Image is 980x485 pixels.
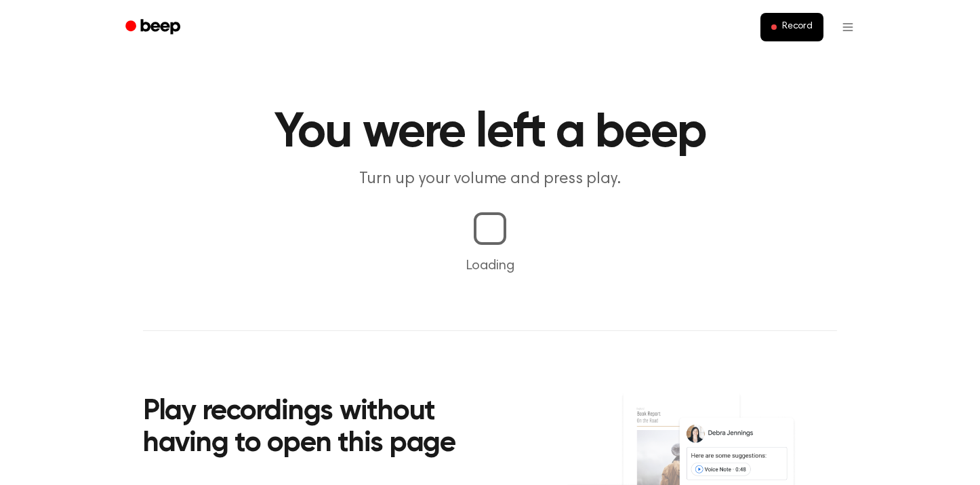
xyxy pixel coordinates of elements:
[760,13,823,41] button: Record
[782,21,813,33] span: Record
[143,109,837,157] h1: You were left a beep
[16,256,964,276] p: Loading
[230,168,750,191] p: Turn up your volume and press play.
[832,11,864,43] button: Open menu
[143,396,508,461] h2: Play recordings without having to open this page
[116,14,192,41] a: Beep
